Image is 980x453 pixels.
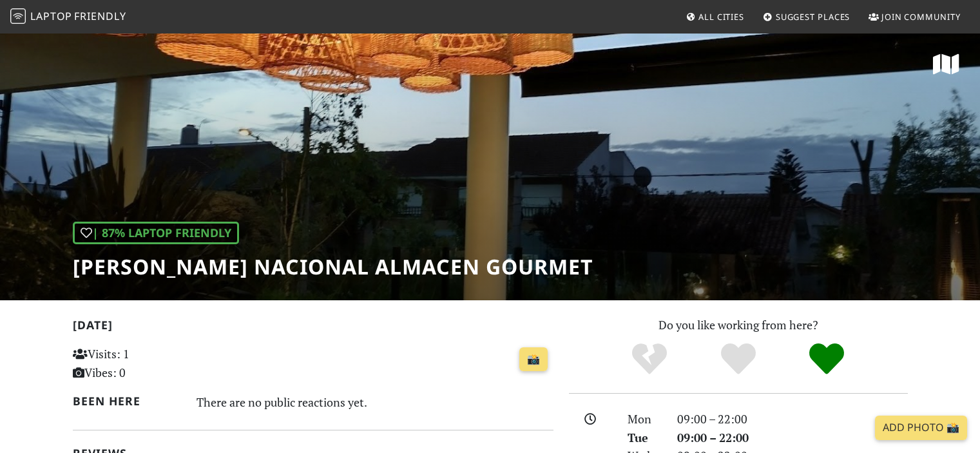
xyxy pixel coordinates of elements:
div: | 87% Laptop Friendly [73,222,239,244]
img: LaptopFriendly [10,8,26,24]
div: 09:00 – 22:00 [669,429,916,447]
span: Suggest Places [776,11,850,23]
span: Friendly [74,9,126,23]
a: Add Photo 📸 [875,416,967,440]
div: Mon [620,410,669,429]
a: All Cities [680,5,749,28]
h2: [DATE] [73,318,553,337]
a: Join Community [863,5,966,28]
span: Join Community [881,11,961,23]
a: 📸 [519,347,548,372]
div: Yes [694,342,783,377]
h2: Been here [73,394,182,408]
h1: [PERSON_NAME] NACIONAL almacen gourmet [73,255,593,279]
div: No [605,342,694,377]
span: All Cities [698,11,744,23]
a: Suggest Places [758,5,856,28]
div: There are no public reactions yet. [197,392,553,412]
a: LaptopFriendly LaptopFriendly [10,6,126,28]
div: Definitely! [782,342,871,377]
div: 09:00 – 22:00 [669,410,916,429]
span: Laptop [30,9,72,23]
div: Tue [620,429,669,447]
p: Visits: 1 Vibes: 0 [73,345,223,382]
p: Do you like working from here? [569,316,908,334]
